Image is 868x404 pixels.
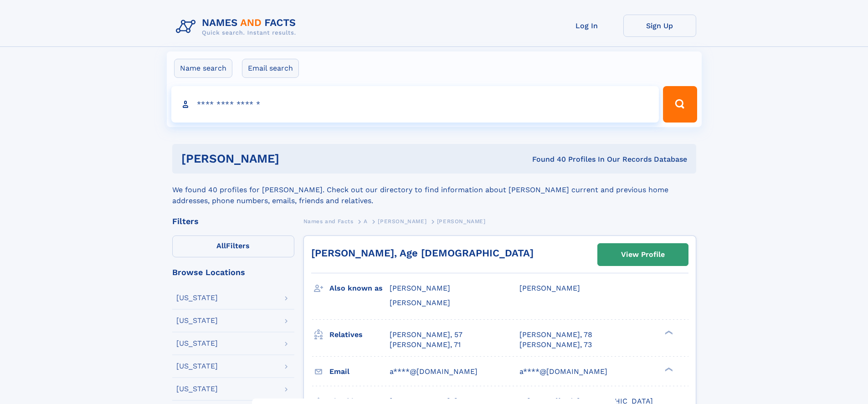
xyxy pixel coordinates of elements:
div: Browse Locations [172,268,294,276]
a: [PERSON_NAME], 71 [390,340,461,350]
div: Filters [172,217,294,225]
a: [PERSON_NAME] [378,215,426,227]
label: Name search [174,59,232,78]
span: A [364,218,368,225]
label: Filters [172,235,294,257]
a: [PERSON_NAME], 57 [390,330,462,340]
h3: Also known as [329,281,390,296]
a: Sign Up [623,15,696,37]
div: ❯ [663,329,673,335]
a: [PERSON_NAME], Age [DEMOGRAPHIC_DATA] [311,247,534,259]
a: View Profile [598,244,688,266]
div: [US_STATE] [176,363,218,370]
h3: Email [329,364,390,379]
div: [US_STATE] [176,294,218,302]
span: All [216,241,226,250]
div: ❯ [663,366,673,372]
input: search input [171,86,659,123]
div: View Profile [621,244,665,265]
span: [PERSON_NAME] [378,218,426,225]
h3: Relatives [329,327,390,343]
img: Logo Names and Facts [172,15,303,39]
a: [PERSON_NAME], 78 [519,330,592,340]
a: A [364,215,368,227]
a: [PERSON_NAME], 73 [519,340,592,350]
span: [PERSON_NAME] [390,298,450,307]
label: Email search [242,59,299,78]
a: Names and Facts [303,215,354,227]
button: Search Button [663,86,697,123]
a: Log In [550,15,623,37]
div: [US_STATE] [176,385,218,393]
span: [PERSON_NAME] [437,218,486,225]
div: Found 40 Profiles In Our Records Database [406,154,687,164]
span: [PERSON_NAME] [519,284,580,292]
div: We found 40 profiles for [PERSON_NAME]. Check out our directory to find information about [PERSON... [172,174,696,206]
div: [US_STATE] [176,317,218,324]
h1: [PERSON_NAME] [181,153,406,164]
div: [US_STATE] [176,340,218,347]
span: [PERSON_NAME] [390,284,450,292]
